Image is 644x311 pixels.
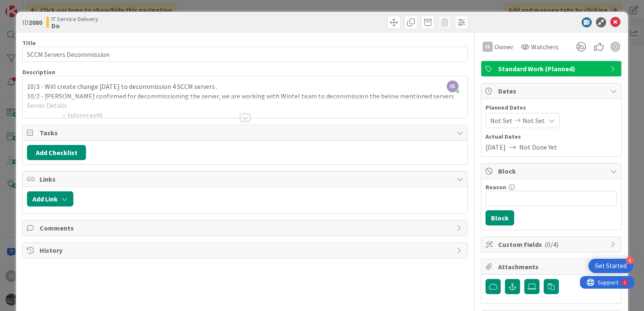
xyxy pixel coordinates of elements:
[40,223,452,233] span: Comments
[531,42,558,52] span: Watchers
[27,191,73,206] button: Add Link
[22,68,55,76] span: Description
[51,16,98,22] span: IT Service Delivery
[27,91,463,101] p: 10/2 - [PERSON_NAME] confirmed for decommissioning the server, we are working with Wintel team to...
[486,142,506,152] span: [DATE]
[626,257,633,264] div: 4
[523,115,545,126] span: Not Set
[40,245,452,255] span: History
[498,86,606,96] span: Dates
[545,240,558,249] span: ( 0/4 )
[486,103,617,112] span: Planned Dates
[494,42,513,52] span: Owner
[486,183,506,191] label: Reason
[22,47,468,62] input: type card name here...
[29,18,42,27] b: 2080
[44,3,46,10] div: 2
[483,42,493,52] div: Is
[519,142,557,152] span: Not Done Yet
[27,82,463,91] p: 10/3 - Will create change [DATE] to decommission 4 SCCM servers .
[40,174,452,184] span: Links
[51,22,98,29] b: Do
[447,80,459,92] span: IS
[486,210,514,225] button: Block
[22,39,36,47] label: Title
[595,262,627,270] div: Get Started
[490,115,513,126] span: Not Set
[588,259,633,273] div: Open Get Started checklist, remaining modules: 4
[27,145,86,160] button: Add Checklist
[22,17,42,27] span: ID
[498,239,606,249] span: Custom Fields
[498,262,606,272] span: Attachments
[18,1,38,11] span: Support
[486,132,617,141] span: Actual Dates
[498,64,606,74] span: Standard Work (Planned)
[498,166,606,176] span: Block
[40,128,452,138] span: Tasks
